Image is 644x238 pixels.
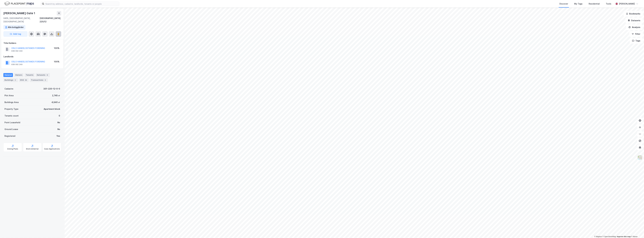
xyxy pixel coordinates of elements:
[4,134,15,138] div: Registered
[630,225,644,238] iframe: Chat Widget
[4,114,19,117] div: Tenants count
[630,38,643,44] button: Tags
[44,2,119,6] input: Search by address, cadastre, landlords, tenants or people
[24,79,28,81] div: 35
[574,2,583,5] div: My Tags
[54,47,59,50] div: 100%
[4,107,18,111] div: Property Type
[30,78,48,82] div: Transactions
[4,41,61,45] div: Title Holders
[3,31,28,37] button: Add tag
[36,73,50,77] div: Datasets
[4,1,34,6] img: logo.f888ab2527a4732fd821a326f86c7f29.svg
[3,17,40,23] div: 0455, [GEOGRAPHIC_DATA], [GEOGRAPHIC_DATA]
[59,114,60,117] div: 0
[57,121,60,124] div: No
[4,101,19,104] div: Buildings Area
[44,107,60,111] div: Apartment block
[14,79,17,81] div: 2
[3,11,36,15] div: [PERSON_NAME] Gate 1
[4,94,13,97] div: Plot Area
[52,101,60,104] div: 4,840 ㎡
[630,225,644,238] div: Kontrollprogram for chat
[3,73,13,77] div: General
[11,63,22,66] div: 938 092 249
[626,24,643,30] button: Analysis
[8,26,24,29] div: Alle boliggårder
[46,74,49,76] div: 6
[603,236,616,238] a: OpenStreetMap
[606,2,611,5] div: Tools
[14,73,23,77] div: Owners
[594,236,602,238] a: Mapbox
[4,121,20,124] div: Point Leasehold
[40,17,61,23] div: [GEOGRAPHIC_DATA], 220/12
[44,148,60,150] div: Case Applications
[4,128,18,131] div: Ground Lease
[617,236,631,238] a: Improve this map
[4,87,13,90] div: Cadastre
[19,78,29,82] div: ESG
[7,148,18,150] div: Zoning Plans
[560,2,568,5] div: Discover
[637,155,643,160] img: Z
[619,2,635,5] div: [PERSON_NAME]
[43,87,60,90] div: 301-220-12-0-0
[625,18,643,23] button: Datasets
[56,134,60,138] div: Yes
[52,94,60,97] div: 2,745 ㎡
[26,148,39,150] div: Environmental
[44,79,47,81] div: 3
[3,78,18,82] div: Buildings
[25,73,35,77] div: Tenants
[11,50,22,52] div: 938 092 249
[57,128,60,131] div: No
[54,60,59,63] div: 100%
[589,2,600,5] div: Residential
[629,31,643,37] button: Filter
[4,55,61,58] div: Landlords
[624,11,643,17] button: Bookmarks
